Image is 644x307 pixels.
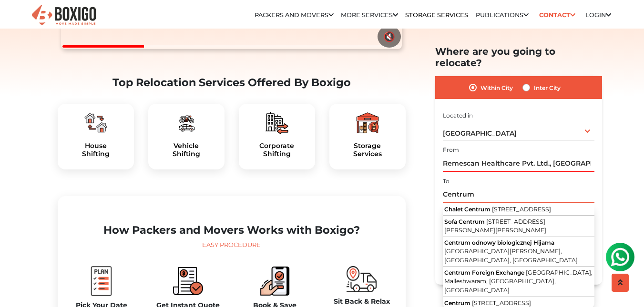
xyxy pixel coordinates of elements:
img: boxigo_packers_and_movers_plan [356,111,379,134]
img: boxigo_packers_and_movers_plan [86,266,116,296]
img: boxigo_packers_and_movers_move [347,266,377,292]
img: boxigo_packers_and_movers_plan [84,111,107,134]
img: boxigo_packers_and_movers_book [260,266,290,296]
a: HouseShifting [65,142,126,158]
button: Sofa Centrum [STREET_ADDRESS][PERSON_NAME][PERSON_NAME] [443,216,594,237]
a: Publications [476,11,529,19]
a: VehicleShifting [156,142,217,158]
a: Login [585,11,611,19]
span: Centrum odnowy biologicznej Hijama [444,239,554,246]
label: Located in [443,111,473,119]
label: From [443,146,459,154]
h5: Sit Back & Relax [326,297,398,306]
a: Contact [536,8,578,22]
span: [GEOGRAPHIC_DATA][PERSON_NAME], [GEOGRAPHIC_DATA], [GEOGRAPHIC_DATA] [444,248,578,264]
h5: Vehicle Shifting [156,142,217,158]
label: To [443,177,450,185]
img: boxigo_packers_and_movers_compare [173,266,203,296]
button: Chalet Centrum [STREET_ADDRESS] [443,203,594,216]
a: More services [341,11,398,19]
span: Centrum [444,299,470,306]
a: Packers and Movers [255,11,334,19]
span: [GEOGRAPHIC_DATA] [443,129,517,138]
a: StorageServices [337,142,398,158]
a: Storage Services [405,11,468,19]
h5: House Shifting [65,142,126,158]
button: 🔇 [378,26,401,48]
button: Centrum Foreign Exchange [GEOGRAPHIC_DATA], Malleshwaram, [GEOGRAPHIC_DATA], [GEOGRAPHIC_DATA] [443,267,594,297]
span: Chalet Centrum [444,205,491,212]
span: Sofa Centrum [444,218,485,225]
h5: Corporate Shifting [246,142,307,158]
div: Easy Procedure [65,240,398,250]
button: Centrum odnowy biologicznej Hijama [GEOGRAPHIC_DATA][PERSON_NAME], [GEOGRAPHIC_DATA], [GEOGRAPHIC... [443,237,594,267]
img: boxigo_packers_and_movers_plan [266,111,288,134]
h2: Where are you going to relocate? [435,46,602,69]
img: whatsapp-icon.svg [10,10,29,29]
h5: Storage Services [337,142,398,158]
h2: Top Relocation Services Offered By Boxigo [58,76,406,89]
label: Within City [480,82,513,93]
button: scroll up [612,274,629,292]
span: [GEOGRAPHIC_DATA], Malleshwaram, [GEOGRAPHIC_DATA], [GEOGRAPHIC_DATA] [444,268,593,293]
h2: How Packers and Movers Works with Boxigo? [65,224,398,237]
span: [STREET_ADDRESS][PERSON_NAME][PERSON_NAME] [444,218,546,234]
span: Centrum Foreign Exchange [444,268,524,276]
a: CorporateShifting [246,142,307,158]
img: Boxigo [31,4,97,27]
span: [STREET_ADDRESS] [472,299,531,306]
img: boxigo_packers_and_movers_plan [175,111,198,134]
label: Inter City [534,82,561,93]
span: [STREET_ADDRESS] [492,205,551,212]
input: Select Building or Nearest Landmark [443,155,594,172]
input: Select Building or Nearest Landmark [443,186,594,203]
